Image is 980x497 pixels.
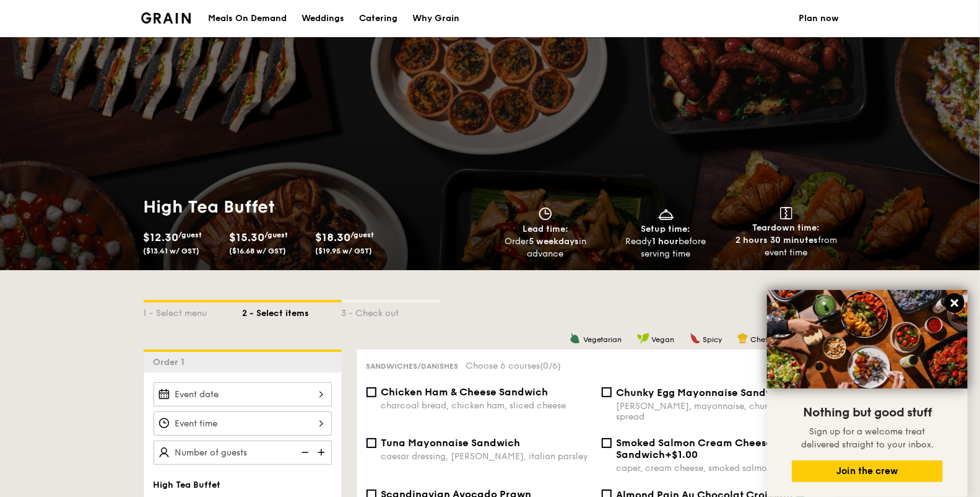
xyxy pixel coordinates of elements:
input: Event time [154,411,332,436]
div: [PERSON_NAME], mayonnaise, chunky egg spread [617,401,827,422]
img: icon-chef-hat.a58ddaea.svg [737,333,748,344]
span: Smoked Salmon Cream Cheese Sandwich [617,437,773,460]
input: Smoked Salmon Cream Cheese Sandwich+$1.00caper, cream cheese, smoked salmon [602,438,612,448]
span: Teardown time: [753,222,820,233]
span: Spicy [703,335,722,344]
span: (0/6) [540,361,562,371]
img: icon-teardown.65201eee.svg [780,207,792,219]
span: Sandwiches/Danishes [366,362,459,371]
span: Nothing but good stuff [803,405,932,420]
span: /guest [350,231,374,239]
span: Lead time: [523,224,568,234]
span: Chicken Ham & Cheese Sandwich [381,386,549,398]
img: icon-vegetarian.fe4039eb.svg [570,333,581,344]
span: Chunky Egg Mayonnaise Sandwich [617,387,790,398]
span: $15.30 [229,231,264,244]
div: 2 - Select items [243,302,342,320]
span: $18.30 [315,231,350,244]
span: High Tea Buffet [154,480,221,490]
input: Event date [154,382,332,407]
span: Vegetarian [583,335,622,344]
div: caper, cream cheese, smoked salmon [617,463,827,473]
span: Choose 6 courses [466,361,562,371]
span: Tuna Mayonnaise Sandwich [381,437,521,449]
strong: 5 weekdays [529,236,579,247]
strong: 1 hour [653,236,679,247]
span: Chef's recommendation [751,335,837,344]
input: Number of guests [154,441,332,465]
img: DSC07876-Edit02-Large.jpeg [767,290,968,389]
div: caesar dressing, [PERSON_NAME], italian parsley [381,451,592,462]
strong: 2 hours 30 minutes [735,235,818,245]
span: Sign up for a welcome treat delivered straight to your inbox. [801,426,934,450]
input: Chunky Egg Mayonnaise Sandwich[PERSON_NAME], mayonnaise, chunky egg spread [602,387,612,397]
div: from event time [731,234,842,259]
img: icon-add.58712e84.svg [313,441,332,464]
span: Vegan [652,335,675,344]
span: ($19.95 w/ GST) [315,247,372,255]
span: Setup time: [641,224,691,234]
div: 1 - Select menu [144,302,243,320]
a: Logotype [141,12,191,24]
img: icon-vegan.f8ff3823.svg [637,333,649,344]
span: /guest [179,231,202,239]
span: ($13.41 w/ GST) [144,247,200,255]
h1: High Tea Buffet [144,196,485,218]
span: $12.30 [144,231,179,244]
img: icon-clock.2db775ea.svg [536,207,555,221]
span: /guest [264,231,288,239]
div: Order in advance [490,235,601,260]
span: Order 1 [154,357,190,367]
button: Close [945,293,965,313]
span: ($16.68 w/ GST) [229,247,286,255]
input: Chicken Ham & Cheese Sandwichcharcoal bread, chicken ham, sliced cheese [366,387,376,397]
div: charcoal bread, chicken ham, sliced cheese [381,400,592,411]
button: Join the crew [792,460,943,482]
input: Tuna Mayonnaise Sandwichcaesar dressing, [PERSON_NAME], italian parsley [366,438,376,448]
img: icon-dish.430c3a2e.svg [657,207,675,221]
span: +$1.00 [666,449,698,460]
div: Ready before serving time [610,235,721,260]
img: icon-spicy.37a8142b.svg [690,333,701,344]
div: 3 - Check out [342,302,441,320]
img: Grain [141,12,191,24]
img: icon-reduce.1d2dbef1.svg [295,441,313,464]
